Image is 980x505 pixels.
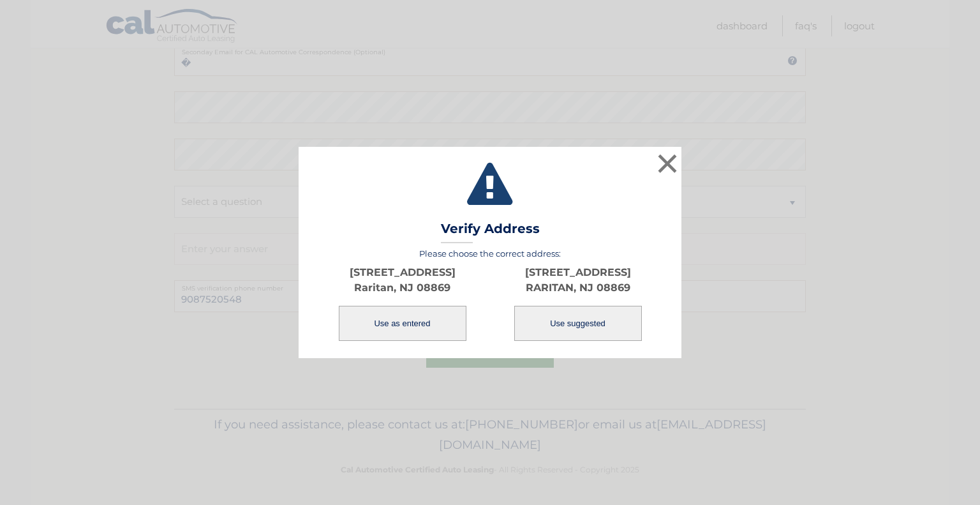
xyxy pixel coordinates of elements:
button: Use as entered [339,306,466,341]
button: Use suggested [514,306,642,341]
div: Please choose the correct address: [315,248,665,342]
p: [STREET_ADDRESS] Raritan, NJ 08869 [315,265,490,296]
button: × [655,151,680,176]
p: [STREET_ADDRESS] RARITAN, NJ 08869 [490,265,665,296]
h3: Verify Address [441,221,540,243]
